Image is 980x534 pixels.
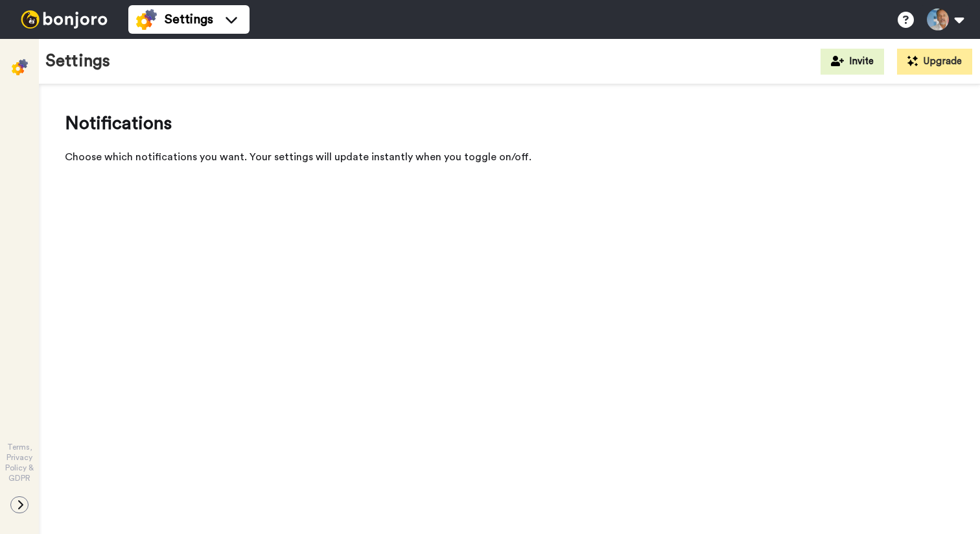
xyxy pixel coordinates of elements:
[65,149,843,165] span: Choose which notifications you want. Your settings will update instantly when you toggle on/off.
[16,10,113,29] img: bj-logo-header-white.svg
[45,52,110,71] h1: Settings
[165,10,213,29] span: Settings
[136,9,157,30] img: settings-colored.svg
[65,110,843,136] span: Notifications
[897,49,972,75] button: Upgrade
[821,49,884,75] button: Invite
[12,59,28,75] img: settings-colored.svg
